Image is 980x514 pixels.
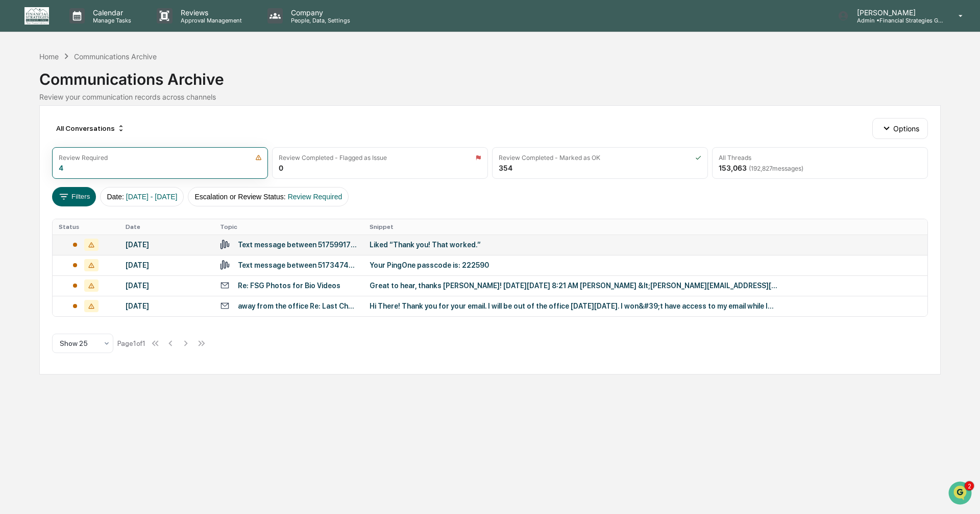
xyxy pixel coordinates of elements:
[32,167,83,175] span: [PERSON_NAME]
[719,154,751,161] div: All Threads
[90,167,111,175] span: [DATE]
[39,52,59,61] div: Home
[126,193,178,201] span: [DATE] - [DATE]
[59,163,63,172] div: 4
[126,282,208,290] div: [DATE]
[46,78,167,88] div: Start new chat
[39,92,941,101] div: Review your communication records across channels
[872,118,928,138] button: Options
[117,339,145,347] div: Page 1 of 1
[174,81,186,94] button: Start new chat
[158,111,186,124] button: See all
[100,187,184,206] button: Date:[DATE] - [DATE]
[238,282,340,290] div: Re: FSG Photos for Bio Videos
[173,17,247,24] p: Approval Management
[85,8,136,17] p: Calendar
[126,241,208,249] div: [DATE]
[749,165,803,172] span: ( 192,827 messages)
[10,157,27,173] img: Jack Rasmussen
[288,193,342,201] span: Review Required
[719,163,803,172] div: 153,063
[947,480,975,508] iframe: Open customer support
[238,302,357,310] div: away from the office Re: Last Chance for The Myth Golf Course in [GEOGRAPHIC_DATA]
[119,219,214,235] th: Date
[74,210,82,218] div: 🗄️
[849,17,944,24] p: Admin • Financial Strategies Group (FSG)
[475,154,481,161] img: icon
[52,120,129,136] div: All Conversations
[10,129,27,146] img: Jack Rasmussen
[10,210,18,218] div: 🖐️
[59,154,108,161] div: Review Required
[10,113,68,122] div: Past conversations
[370,261,778,269] div: Your PingOne passcode is: 222590
[46,88,140,97] div: We're available if you need us!
[10,21,186,38] p: How can we help?
[173,8,247,17] p: Reviews
[52,187,96,206] button: Filters
[102,253,124,261] span: Pylon
[85,139,88,147] span: •
[238,241,357,249] div: Text message between 5175991733, [PERSON_NAME]
[10,229,18,238] div: 🔎
[21,78,40,97] img: 8933085812038_c878075ebb4cc5468115_72.jpg
[85,167,88,175] span: •
[85,17,136,24] p: Manage Tasks
[214,219,363,235] th: Topic
[20,167,29,175] img: 1746055101610-c473b297-6a78-478c-a979-82029cc54cd1
[363,219,927,235] th: Snippet
[74,52,157,61] div: Communications Archive
[238,261,357,269] div: Text message between 5173474337, 8889048461
[20,139,29,148] img: 1746055101610-c473b297-6a78-478c-a979-82029cc54cd1
[70,205,131,223] a: 🗄️Attestations
[255,154,262,161] img: icon
[499,154,600,161] div: Review Completed - Marked as OK
[84,209,127,219] span: Attestations
[20,209,66,219] span: Preclearance
[283,17,355,24] p: People, Data, Settings
[499,163,512,172] div: 354
[188,187,349,206] button: Escalation or Review Status:Review Required
[849,8,944,17] p: [PERSON_NAME]
[370,282,778,290] div: Great to hear, thanks [PERSON_NAME]! [DATE][DATE] 8:21 AM [PERSON_NAME] &lt;[PERSON_NAME][EMAIL_A...
[695,154,701,161] img: icon
[53,219,119,235] th: Status
[370,241,778,249] div: Liked “Thank you! That worked.”
[90,139,111,147] span: [DATE]
[370,302,778,310] div: Hi There! Thank you for your email. I will be out of the office [DATE][DATE]. I won&#39;t have ac...
[6,205,70,223] a: 🖐️Preclearance
[126,302,208,310] div: [DATE]
[32,139,83,147] span: [PERSON_NAME]
[24,7,49,25] img: logo
[39,62,941,88] div: Communications Archive
[279,163,283,172] div: 0
[10,78,29,97] img: 1746055101610-c473b297-6a78-478c-a979-82029cc54cd1
[72,253,124,261] a: Powered byPylon
[126,261,208,269] div: [DATE]
[279,154,387,161] div: Review Completed - Flagged as Issue
[20,228,64,239] span: Data Lookup
[6,224,68,243] a: 🔎Data Lookup
[283,8,355,17] p: Company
